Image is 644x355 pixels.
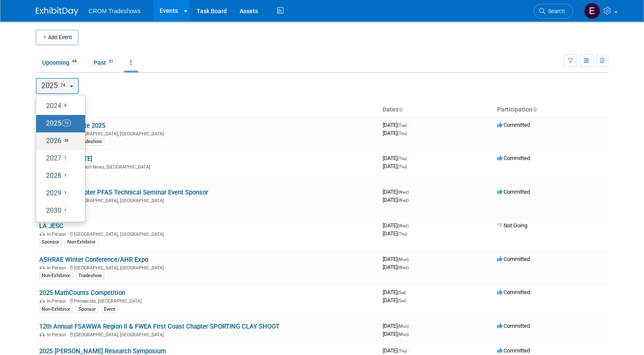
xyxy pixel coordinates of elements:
[36,30,78,45] button: Add Event
[40,332,45,336] img: In-Person Event
[47,298,69,304] span: In-Person
[398,257,409,262] span: (Mon)
[39,189,208,196] a: FWEA S. FL Chapter PFAS Technical Seminar Event Sponsor
[101,306,118,313] div: Event
[398,198,409,203] span: (Wed)
[39,130,376,137] div: [GEOGRAPHIC_DATA], [GEOGRAPHIC_DATA]
[40,134,77,148] label: 2026
[410,323,411,329] span: -
[58,82,68,89] span: 74
[62,207,69,214] span: 1
[410,189,411,195] span: -
[39,264,376,271] div: [GEOGRAPHIC_DATA], [GEOGRAPHIC_DATA]
[39,197,376,203] div: [GEOGRAPHIC_DATA], [GEOGRAPHIC_DATA]
[497,289,530,295] span: Committed
[408,122,409,128] span: -
[497,222,527,229] span: Not Going
[383,289,409,295] span: [DATE]
[36,103,379,117] th: Event
[398,332,409,337] span: (Mon)
[398,324,409,329] span: (Mon)
[383,264,409,270] span: [DATE]
[410,256,411,262] span: -
[40,152,77,166] label: 2027
[383,163,407,169] span: [DATE]
[62,137,71,144] span: 38
[398,106,403,113] a: Sort by Start Date
[398,232,407,236] span: (Thu)
[497,155,530,161] span: Committed
[76,272,104,280] div: Tradeshow
[497,122,530,128] span: Committed
[39,256,148,263] a: ASHRAE Winter Conference/AHR Expo
[383,230,407,237] span: [DATE]
[62,172,69,179] span: 1
[40,298,45,303] img: In-Person Event
[87,54,122,71] a: Past61
[383,122,409,128] span: [DATE]
[494,103,608,117] th: Participation
[407,289,409,295] span: -
[47,265,69,271] span: In-Person
[398,164,407,169] span: (Thu)
[65,238,98,246] div: Non-Exhibitor
[383,331,409,337] span: [DATE]
[545,8,565,14] span: Search
[36,78,79,94] button: 202574
[383,155,409,161] span: [DATE]
[106,58,116,65] span: 61
[398,290,406,295] span: (Sat)
[39,230,376,237] div: [GEOGRAPHIC_DATA], [GEOGRAPHIC_DATA]
[497,189,530,195] span: Committed
[40,99,77,113] label: 2024
[40,204,77,218] label: 2030
[398,298,406,303] span: (Sat)
[39,289,125,297] a: 2025 MathCounts Competition
[47,232,69,237] span: In-Person
[62,189,69,196] span: 1
[534,4,573,19] a: Search
[383,323,411,329] span: [DATE]
[39,222,63,230] a: LA JESC
[398,223,409,228] span: (Wed)
[41,81,68,90] span: 2025
[383,130,407,136] span: [DATE]
[383,189,411,195] span: [DATE]
[62,120,71,126] span: 74
[39,297,376,304] div: Pensacola, [GEOGRAPHIC_DATA]
[40,117,77,131] label: 2025
[40,265,45,269] img: In-Person Event
[379,103,494,117] th: Dates
[410,222,411,229] span: -
[62,155,69,161] span: 1
[76,306,98,313] div: Sponsor
[383,256,411,262] span: [DATE]
[70,58,79,65] span: 64
[39,163,376,170] div: Newport News, [GEOGRAPHIC_DATA]
[62,102,69,109] span: 9
[39,323,280,330] a: 12th Annual FSAWWA Region II & FWEA First Coast Chapter SPORTING CLAY SHOOT
[36,7,78,16] img: ExhibitDay
[89,8,140,14] span: CROM Tradeshows
[408,155,409,161] span: -
[398,349,407,353] span: (Thu)
[497,323,530,329] span: Committed
[383,222,411,229] span: [DATE]
[532,106,537,113] a: Sort by Participation Type
[383,297,406,303] span: [DATE]
[383,197,409,203] span: [DATE]
[40,169,77,183] label: 2028
[39,306,73,313] div: Non-Exhibitor
[398,190,409,195] span: (Wed)
[398,265,409,270] span: (Wed)
[76,138,104,146] div: Tradeshow
[398,123,407,128] span: (Tue)
[497,347,530,354] span: Committed
[398,131,407,136] span: (Thu)
[39,347,166,355] a: 2025 [PERSON_NAME] Research Symposium
[39,238,62,246] div: Sponsor
[39,331,376,338] div: [GEOGRAPHIC_DATA], [GEOGRAPHIC_DATA]
[36,54,86,71] a: Upcoming64
[383,347,409,354] span: [DATE]
[39,272,73,280] div: Non-Exhibitor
